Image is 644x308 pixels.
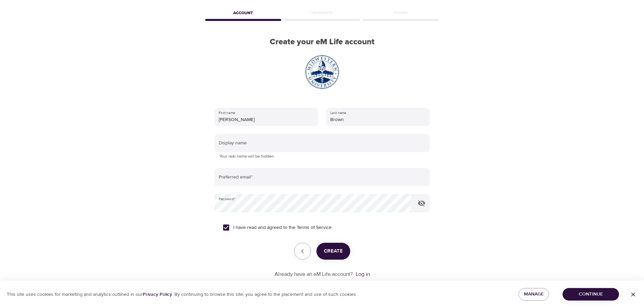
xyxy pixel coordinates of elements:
a: Terms of Service [297,224,332,231]
span: Continue [568,290,614,299]
a: Log in [356,271,370,278]
span: Create [324,247,343,256]
span: I have read and agreed to the [233,224,332,231]
button: Create [316,243,350,260]
h2: Create your eM Life account [204,37,440,47]
button: Manage [519,288,549,301]
button: Continue [563,288,619,301]
a: Privacy Policy [143,291,172,298]
span: Manage [524,290,544,299]
img: Midwestern_University_seal.svg.png [305,55,339,89]
p: Your real name will be hidden. [219,153,425,160]
p: Already have an eM Life account? [275,270,353,278]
